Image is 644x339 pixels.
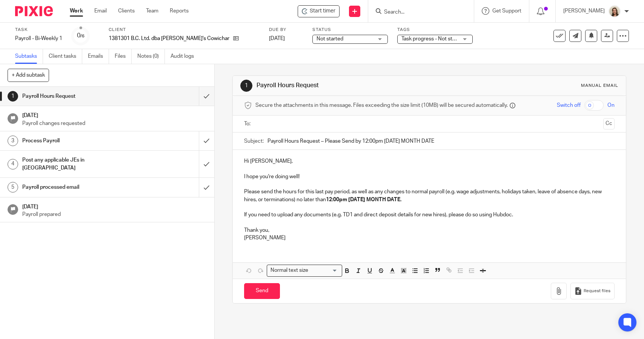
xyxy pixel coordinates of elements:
[109,35,229,42] p: 1381301 B.C. Ltd. dba [PERSON_NAME]'s Cowichan (prev. [PERSON_NAME] & Ludo)
[15,27,62,33] label: Task
[317,36,343,42] span: Not started
[22,201,207,211] h1: [DATE]
[244,188,614,203] p: Please send the hours for this last pay period, as well as any changes to normal payroll (e.g. wa...
[603,118,615,129] button: Cc
[22,182,135,193] h1: Payroll processed email
[312,27,388,33] label: Status
[170,7,189,15] a: Reports
[244,227,614,234] p: Thank you,
[118,7,135,15] a: Clients
[15,35,62,42] div: Payroll - Bi-Weekly 1
[22,91,135,102] h1: Payroll Hours Request
[609,5,621,17] img: Morgan.JPG
[244,157,614,165] p: Hi [PERSON_NAME],
[171,49,200,64] a: Audit logs
[401,36,473,42] span: Task progress - Not started + 1
[570,283,614,300] button: Request files
[115,49,132,64] a: Files
[146,7,158,15] a: Team
[8,182,18,193] div: 5
[22,211,207,218] p: Payroll prepared
[310,7,335,15] span: Start timer
[15,49,43,64] a: Subtasks
[563,7,605,15] p: [PERSON_NAME]
[269,267,310,274] span: Normal text size
[88,49,109,64] a: Emails
[310,267,338,274] input: Search for option
[492,8,521,14] span: Get Support
[15,6,53,16] img: Pixie
[70,7,83,15] a: Work
[109,27,260,33] label: Client
[584,288,610,294] span: Request files
[298,5,340,17] div: 1381301 B.C. Ltd. dba Hank's Cowichan (prev. Hank & Ludo) - Payroll - Bi-Weekly 1
[22,110,207,119] h1: [DATE]
[94,7,107,15] a: Email
[8,136,18,146] div: 3
[383,9,451,16] input: Search
[244,173,614,180] p: I hope you're doing well!
[255,102,508,109] span: Secure the attachments in this message. Files exceeding the size limit (10MB) will be secured aut...
[240,80,252,92] div: 1
[557,102,581,109] span: Switch off
[22,135,135,146] h1: Process Payroll
[8,91,18,102] div: 1
[77,31,85,40] div: 0
[244,211,614,219] p: If you need to upload any documents (e.g. TD1 and direct deposit details for new hires), please d...
[49,49,82,64] a: Client tasks
[244,234,614,242] p: [PERSON_NAME]
[8,69,49,82] button: + Add subtask
[137,49,165,64] a: Notes (0)
[80,34,85,38] small: /6
[22,120,207,127] p: Payroll changes requested
[326,197,401,202] strong: 12:00pm [DATE] MONTH DATE.
[581,83,618,89] div: Manual email
[244,283,280,299] input: Send
[8,159,18,169] div: 4
[257,82,446,89] h1: Payroll Hours Request
[22,154,135,174] h1: Post any applicable JEs in [GEOGRAPHIC_DATA]
[397,27,473,33] label: Tags
[267,265,342,276] div: Search for option
[244,137,264,145] label: Subject:
[269,36,285,41] span: [DATE]
[244,120,252,128] label: To:
[607,102,615,109] span: On
[269,27,303,33] label: Due by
